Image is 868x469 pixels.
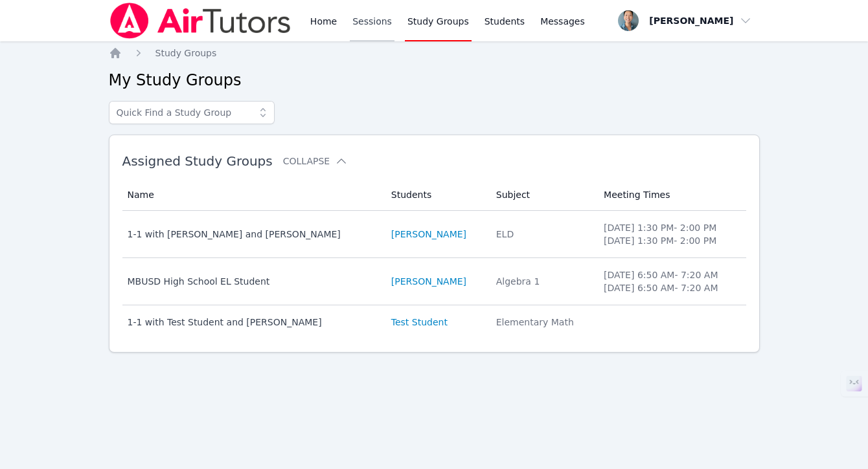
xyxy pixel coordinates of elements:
[488,179,596,211] th: Subject
[283,155,348,168] button: Collapse
[383,179,488,211] th: Students
[122,258,746,305] tr: MBUSD High School EL Student[PERSON_NAME]Algebra 1[DATE] 6:50 AM- 7:20 AM[DATE] 6:50 AM- 7:20 AM
[391,228,466,241] a: [PERSON_NAME]
[540,15,585,28] span: Messages
[109,101,275,124] input: Quick Find a Study Group
[496,228,588,241] div: ELD
[155,47,217,60] a: Study Groups
[391,316,448,329] a: Test Student
[496,275,588,288] div: Algebra 1
[109,3,292,39] img: Air Tutors
[604,221,738,234] li: [DATE] 1:30 PM - 2:00 PM
[122,211,746,258] tr: 1-1 with [PERSON_NAME] and [PERSON_NAME][PERSON_NAME]ELD[DATE] 1:30 PM- 2:00 PM[DATE] 1:30 PM- 2:...
[122,179,383,211] th: Name
[109,70,760,91] h2: My Study Groups
[122,305,746,339] tr: 1-1 with Test Student and [PERSON_NAME]Test StudentElementary Math
[122,153,273,169] span: Assigned Study Groups
[128,316,376,329] div: 1-1 with Test Student and [PERSON_NAME]
[155,48,217,58] span: Study Groups
[596,179,746,211] th: Meeting Times
[391,275,466,288] a: [PERSON_NAME]
[604,234,738,247] li: [DATE] 1:30 PM - 2:00 PM
[496,316,588,329] div: Elementary Math
[604,281,738,294] li: [DATE] 6:50 AM - 7:20 AM
[128,275,376,288] div: MBUSD High School EL Student
[109,47,760,60] nav: Breadcrumb
[604,268,738,281] li: [DATE] 6:50 AM - 7:20 AM
[128,228,376,241] div: 1-1 with [PERSON_NAME] and [PERSON_NAME]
